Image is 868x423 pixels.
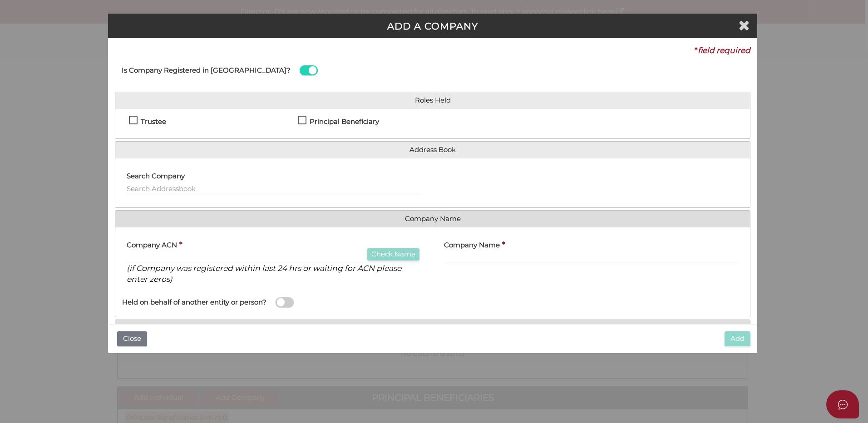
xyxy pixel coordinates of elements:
[127,172,185,180] h4: Search Company
[117,331,147,346] button: Close
[367,248,419,261] button: Check Name
[725,331,750,346] button: Add
[122,299,266,306] h4: Held on behalf of another entity or person?
[826,390,859,418] button: Open asap
[444,241,500,249] h4: Company Name
[122,146,743,154] a: Address Book
[122,215,743,223] a: Company Name
[127,184,421,194] input: Search Addressbook
[127,263,401,284] i: (if Company was registered within last 24 hrs or waiting for ACN please enter zeros)
[127,241,177,249] h4: Company ACN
